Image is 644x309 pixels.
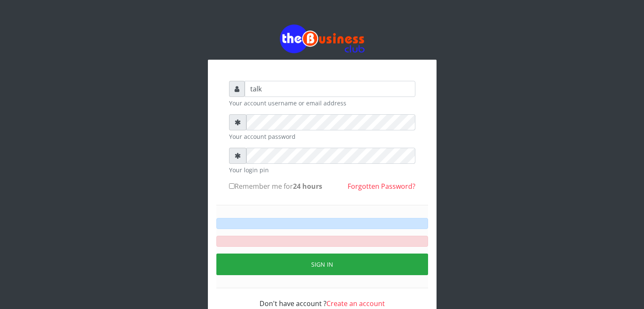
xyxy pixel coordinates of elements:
input: Remember me for24 hours [229,183,235,189]
a: Create an account [326,299,385,308]
input: Username or email address [245,81,415,97]
small: Your account username or email address [229,99,415,108]
div: Don't have account ? [229,288,415,309]
small: Your account password [229,132,415,141]
a: Forgotten Password? [348,182,415,191]
button: Sign in [216,254,428,275]
label: Remember me for [229,181,322,191]
small: Your login pin [229,166,415,174]
b: 24 hours [293,182,322,191]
